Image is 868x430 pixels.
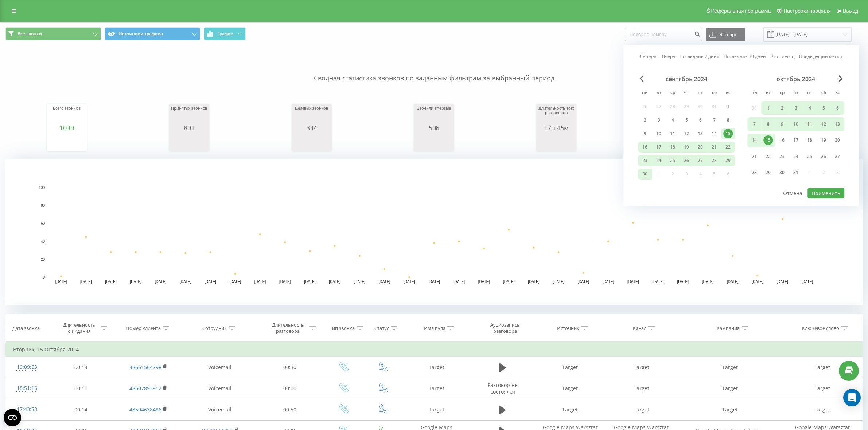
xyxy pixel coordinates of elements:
[779,188,806,198] button: Отмена
[129,406,161,413] a: 48504638486
[721,142,735,153] div: вс 22 сент. 2024 г.
[819,152,828,161] div: 26
[775,150,789,163] div: ср 23 окт. 2024 г.
[819,119,828,129] div: 12
[638,115,652,126] div: пн 2 сент. 2024 г.
[709,88,720,99] abbr: суббота
[723,129,733,138] div: 15
[60,322,99,334] div: Длительность ожидания
[833,119,842,129] div: 13
[627,280,639,284] text: [DATE]
[696,142,705,152] div: 20
[5,27,101,40] button: Все звонки
[763,168,773,177] div: 29
[534,378,606,399] td: Target
[790,88,801,99] abbr: четверг
[819,103,828,113] div: 5
[171,106,207,124] div: Принятых звонков
[805,152,814,161] div: 25
[668,156,677,165] div: 25
[4,409,21,426] button: Open CMP widget
[48,399,114,420] td: 00:14
[155,280,167,284] text: [DATE]
[538,106,575,124] div: Длительность всех разговоров
[832,88,843,99] abbr: воскресенье
[402,378,471,399] td: Target
[711,8,771,14] span: Реферальная программа
[666,115,680,126] div: ср 4 сент. 2024 г.
[707,115,721,126] div: сб 7 сент. 2024 г.
[229,280,241,284] text: [DATE]
[268,322,307,334] div: Длительность разговора
[707,155,721,166] div: сб 28 сент. 2024 г.
[680,128,693,139] div: чт 12 сент. 2024 г.
[763,88,774,99] abbr: вторник
[775,101,789,115] div: ср 2 окт. 2024 г.
[606,399,677,420] td: Target
[763,103,773,113] div: 1
[478,280,490,284] text: [DATE]
[791,103,801,113] div: 3
[775,117,789,131] div: ср 9 окт. 2024 г.
[709,156,719,165] div: 28
[680,115,693,126] div: чт 5 сент. 2024 г.
[761,134,775,147] div: вт 15 окт. 2024 г.
[724,53,766,60] a: Последние 30 дней
[680,53,719,60] a: Последние 7 дней
[578,280,589,284] text: [DATE]
[416,131,452,153] svg: A chart.
[638,142,652,153] div: пн 16 сент. 2024 г.
[747,117,761,131] div: пн 7 окт. 2024 г.
[830,101,844,115] div: вс 6 окт. 2024 г.
[817,117,830,131] div: сб 12 окт. 2024 г.
[677,280,689,284] text: [DATE]
[817,101,830,115] div: сб 5 окт. 2024 г.
[640,169,650,179] div: 30
[5,159,863,305] svg: A chart.
[789,166,803,180] div: чт 31 окт. 2024 г.
[727,280,739,284] text: [DATE]
[638,75,735,83] div: сентябрь 2024
[293,131,330,153] svg: A chart.
[783,378,862,399] td: Target
[838,75,843,82] span: Next Month
[48,124,85,131] div: 1030
[41,257,45,261] text: 20
[668,142,677,152] div: 18
[653,88,664,99] abbr: вторник
[843,389,861,406] div: Open Intercom Messenger
[202,325,227,331] div: Сотрудник
[750,119,759,129] div: 7
[666,142,680,153] div: ср 18 сент. 2024 г.
[487,382,518,395] span: Разговор не состоялся
[205,280,216,284] text: [DATE]
[666,155,680,166] div: ср 25 сент. 2024 г.
[257,357,323,378] td: 00:30
[183,399,257,420] td: Voicemail
[41,240,45,244] text: 40
[640,115,650,125] div: 2
[603,280,614,284] text: [DATE]
[402,399,471,420] td: Target
[680,142,693,153] div: чт 19 сент. 2024 г.
[747,150,761,163] div: пн 21 окт. 2024 г.
[668,115,677,125] div: 4
[41,204,45,208] text: 80
[374,325,389,331] div: Статус
[48,357,114,378] td: 00:14
[682,115,691,125] div: 5
[257,378,323,399] td: 00:00
[416,124,452,131] div: 506
[279,280,291,284] text: [DATE]
[404,280,415,284] text: [DATE]
[48,131,85,153] svg: A chart.
[775,166,789,180] div: ср 30 окт. 2024 г.
[254,280,266,284] text: [DATE]
[677,357,783,378] td: Target
[171,124,207,131] div: 801
[171,131,207,153] div: A chart.
[717,325,740,331] div: Кампания
[802,280,813,284] text: [DATE]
